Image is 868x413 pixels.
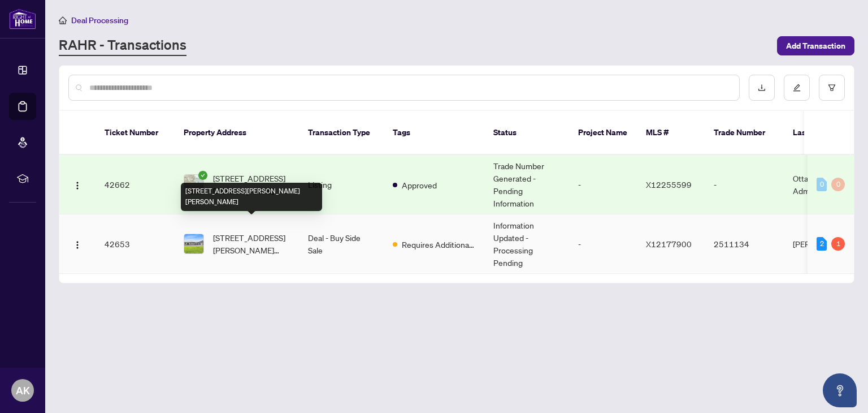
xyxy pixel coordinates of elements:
[758,84,766,92] span: download
[793,84,801,92] span: edit
[484,111,569,155] th: Status
[402,179,437,191] span: Approved
[73,181,82,190] img: Logo
[484,155,569,214] td: Trade Number Generated - Pending Information
[198,171,207,180] span: check-circle
[402,238,475,251] span: Requires Additional Docs
[831,178,845,191] div: 0
[646,179,692,190] span: X12255599
[819,75,845,101] button: filter
[73,240,82,249] img: Logo
[175,111,299,155] th: Property Address
[16,382,30,398] span: AK
[96,155,175,214] td: 42662
[823,373,857,407] button: Open asap
[181,183,322,211] div: [STREET_ADDRESS][PERSON_NAME][PERSON_NAME]
[777,36,854,55] button: Add Transaction
[749,75,775,101] button: download
[299,111,384,155] th: Transaction Type
[68,235,86,253] button: Logo
[213,231,290,256] span: [STREET_ADDRESS][PERSON_NAME][PERSON_NAME]
[184,234,203,253] img: thumbnail-img
[637,111,705,155] th: MLS #
[71,15,128,25] span: Deal Processing
[831,237,845,251] div: 1
[59,16,67,24] span: home
[705,155,784,214] td: -
[299,155,384,214] td: Listing
[184,175,203,194] img: thumbnail-img
[705,214,784,274] td: 2511134
[569,155,637,214] td: -
[59,36,186,56] a: RAHR - Transactions
[213,172,290,197] span: [STREET_ADDRESS][PERSON_NAME]
[569,111,637,155] th: Project Name
[828,84,836,92] span: filter
[817,237,827,251] div: 2
[384,111,484,155] th: Tags
[96,214,175,274] td: 42653
[817,178,827,191] div: 0
[646,239,692,249] span: X12177900
[569,214,637,274] td: -
[786,37,845,55] span: Add Transaction
[484,214,569,274] td: Information Updated - Processing Pending
[299,214,384,274] td: Deal - Buy Side Sale
[9,8,36,29] img: logo
[705,111,784,155] th: Trade Number
[96,111,175,155] th: Ticket Number
[68,175,86,193] button: Logo
[784,75,810,101] button: edit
